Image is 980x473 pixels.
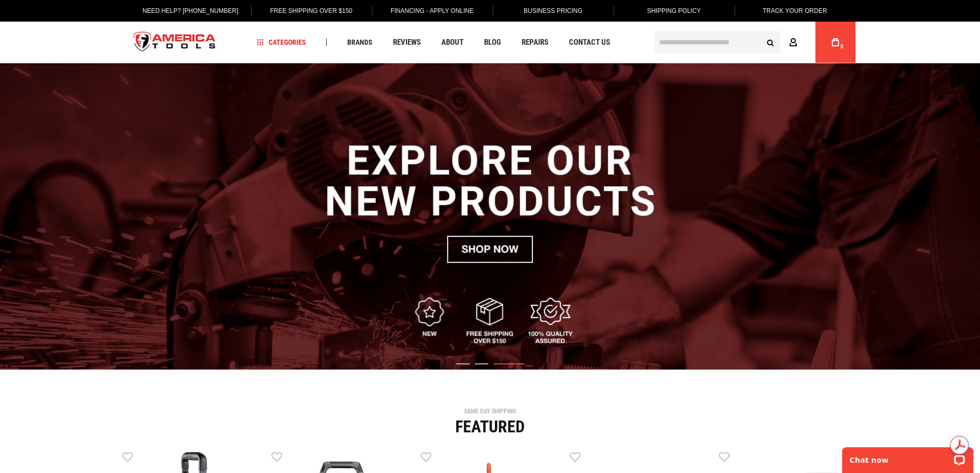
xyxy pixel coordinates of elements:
span: Reviews [393,39,421,46]
span: Blog [484,39,501,46]
a: About [437,36,468,49]
a: Brands [343,36,377,49]
span: About [441,39,464,46]
button: Search [761,32,780,52]
img: America Tools [125,23,225,62]
span: Brands [347,39,372,46]
span: 0 [841,44,844,49]
span: Categories [257,39,306,46]
span: Contact Us [569,39,610,46]
iframe: LiveChat chat widget [835,441,980,473]
a: store logo [125,23,225,62]
a: Contact Us [564,36,615,49]
a: Reviews [388,36,425,49]
a: 0 [826,22,845,63]
span: Shipping Policy [647,7,701,14]
a: Blog [479,36,506,49]
div: SAME DAY SHIPPING [122,408,858,414]
span: Repairs [522,39,548,46]
div: Featured [122,418,858,435]
a: Categories [252,36,311,49]
a: Repairs [517,36,553,49]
